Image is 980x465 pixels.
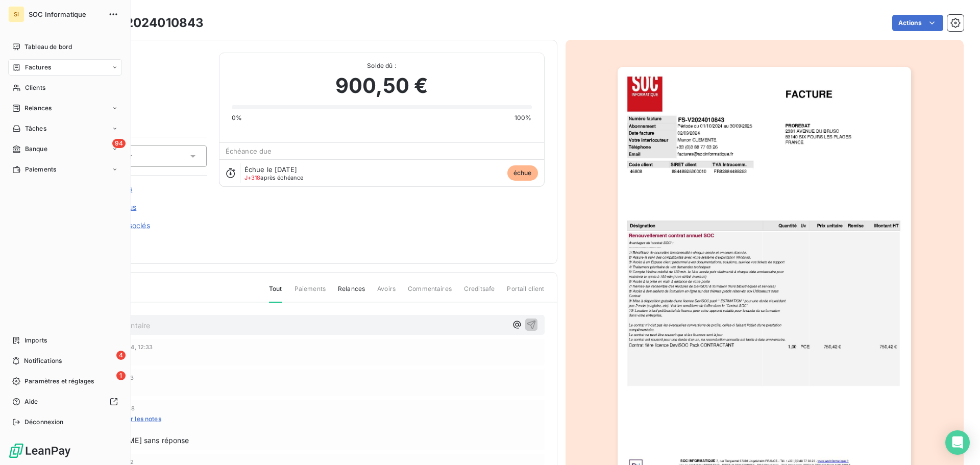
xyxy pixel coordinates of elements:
a: Clients [8,80,122,96]
a: Paiements [8,161,122,178]
span: Portail client [507,284,544,302]
div: SI [8,6,24,22]
span: Paiements [295,284,326,302]
a: Imports [8,332,122,349]
span: SOC Informatique [29,10,102,18]
span: Commentaires [408,284,452,302]
span: 94 [112,139,126,148]
span: Masquer les notes [107,414,161,424]
span: 4 [116,351,126,360]
a: 1Paramètres et réglages [8,373,122,389]
span: Aide [24,397,38,406]
span: Notes : [66,426,541,435]
h3: FS-V2024010843 [95,14,204,32]
img: Logo LeanPay [8,443,71,459]
span: 900,50 € [335,70,428,101]
span: Creditsafe [464,284,495,302]
span: 0% [232,113,242,123]
span: Clients [25,83,45,92]
span: Relances [24,104,52,113]
a: Factures [8,59,122,76]
span: Tout [269,284,282,303]
span: Tâches [25,124,46,133]
a: 94Banque [8,141,122,157]
span: Relances [338,284,365,302]
span: 1 [116,371,126,380]
div: Open Intercom Messenger [945,430,970,455]
span: Paiements [25,165,56,174]
a: Aide [8,394,122,410]
span: EP - [PERSON_NAME] sans réponse [66,435,541,446]
span: Avoirs [377,284,396,302]
span: Imports [24,336,47,345]
span: Déconnexion [24,418,64,427]
a: Relances [8,100,122,116]
a: Tâches [8,120,122,137]
span: Notifications [24,356,62,365]
span: Banque [25,144,47,154]
span: échue [507,165,538,181]
span: Échue le [DATE] [244,165,297,174]
span: Factures [25,63,51,72]
span: Échéance due [226,147,272,155]
span: 100% [514,113,532,123]
span: 46808 [80,65,207,73]
span: Paramètres et réglages [24,377,94,386]
button: Actions [892,15,943,31]
span: après échéance [244,175,304,181]
span: Solde dû : [232,61,532,70]
span: J+318 [244,174,261,181]
span: Tableau de bord [24,42,72,52]
a: Tableau de bord [8,39,122,55]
